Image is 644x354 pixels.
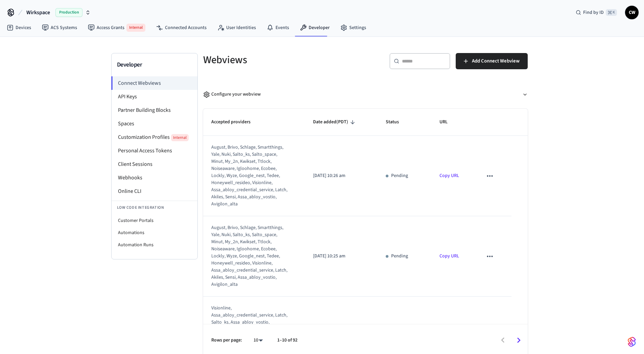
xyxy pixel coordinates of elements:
span: Add Connect Webview [472,57,520,66]
p: 1–10 of 92 [277,337,297,344]
span: Status [386,117,408,127]
a: Settings [335,22,372,34]
div: Find by ID⌘ K [570,6,622,19]
h5: Webviews [203,53,361,67]
span: Internal [126,24,145,32]
button: CW [625,6,639,19]
span: Wirkspace [26,8,50,17]
span: Accepted providers [211,117,259,127]
a: Events [261,22,294,34]
span: Production [55,8,82,17]
span: Date added(PDT) [313,117,357,127]
li: Personal Access Tokens [112,144,197,157]
li: Spaces [112,117,197,130]
span: Find by ID [583,9,604,16]
li: Online CLI [112,184,197,198]
span: ⌘ K [606,9,617,16]
p: Pending [391,172,408,179]
a: Copy URL [439,253,459,259]
button: Add Connect Webview [456,53,528,69]
p: [DATE] 10:13 am [313,323,369,330]
li: Client Sessions [112,157,197,171]
a: ACS Systems [37,22,82,34]
span: URL [439,117,456,127]
a: Connected Accounts [151,22,212,34]
p: Rows per page: [211,337,242,344]
li: API Keys [112,90,197,103]
div: 10 [250,335,266,345]
div: Configure your webview [203,91,261,98]
button: Go to next page [511,332,527,348]
h3: Developer [117,60,192,70]
p: [DATE] 10:26 am [313,172,369,179]
div: visionline, assa_abloy_credential_service, latch, salto_ks, assa_abloy_vostio, salto_space, dorma... [211,305,289,347]
a: User Identities [212,22,261,34]
li: Partner Building Blocks [112,103,197,117]
li: Customization Profiles [112,130,197,144]
div: august, brivo, schlage, smartthings, yale, nuki, salto_ks, salto_space, minut, my_2n, kwikset, tt... [211,144,289,208]
a: Developer [294,22,335,34]
a: Access GrantsInternal [82,21,151,34]
img: SeamLogoGradient.69752ec5.svg [628,336,636,347]
p: Authorized [391,323,414,330]
span: CW [626,6,638,19]
p: Pending [391,253,408,260]
li: Webhooks [112,171,197,184]
li: Customer Portals [112,214,197,227]
li: Low Code Integration [112,201,197,214]
a: Copy URL [439,323,459,329]
a: Devices [1,22,37,34]
button: Configure your webview [203,85,528,103]
li: Automations [112,227,197,239]
li: Automation Runs [112,239,197,251]
div: august, brivo, schlage, smartthings, yale, nuki, salto_ks, salto_space, minut, my_2n, kwikset, tt... [211,224,289,288]
li: Connect Webviews [111,76,197,90]
span: Internal [171,134,189,141]
p: [DATE] 10:25 am [313,253,369,260]
a: Copy URL [439,172,459,179]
